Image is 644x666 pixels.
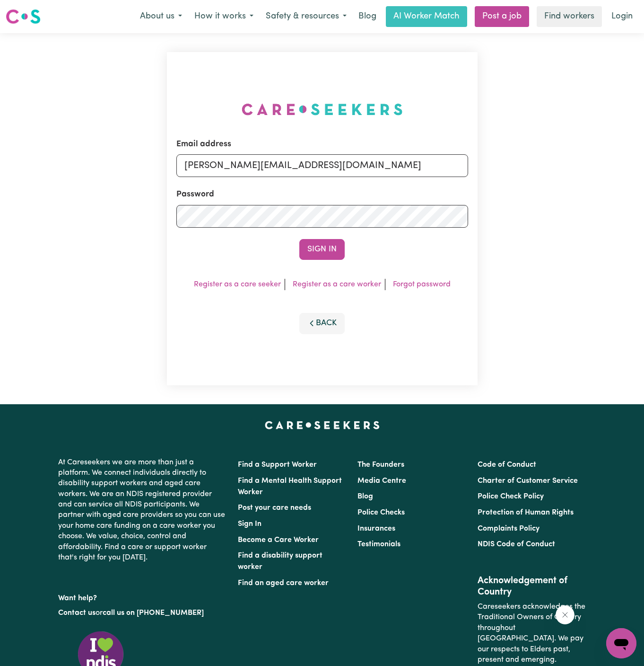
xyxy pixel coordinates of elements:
a: The Founders [357,461,404,469]
a: Insurances [357,525,395,533]
a: Careseekers logo [6,6,41,27]
a: AI Worker Match [386,6,467,27]
a: Find workers [537,6,602,27]
a: Police Checks [357,509,405,516]
h2: Acknowledgement of Country [478,575,586,598]
a: Register as a care worker [293,281,381,288]
a: Blog [353,6,382,27]
a: Complaints Policy [478,525,540,533]
a: Register as a care seeker [194,281,281,288]
a: Police Check Policy [478,493,544,500]
p: Want help? [58,589,226,604]
button: How it works [188,7,260,27]
a: call us on [PHONE_NUMBER] [103,609,204,617]
a: Find a Support Worker [238,461,317,469]
label: Email address [176,138,231,151]
a: Media Centre [357,477,406,485]
a: Sign In [238,520,261,528]
a: Login [606,6,638,27]
a: NDIS Code of Conduct [478,541,555,548]
a: Post your care needs [238,504,311,512]
a: Blog [357,493,373,500]
button: Sign In [299,239,345,260]
a: Become a Care Worker [238,536,319,544]
label: Password [176,188,214,201]
button: Back [299,313,345,334]
p: or [58,604,226,622]
button: About us [134,7,188,27]
a: Code of Conduct [478,461,536,469]
input: Email address [176,154,468,177]
a: Careseekers home page [265,421,380,429]
a: Find an aged care worker [238,579,329,587]
span: Need any help? [6,7,57,14]
button: Safety & resources [260,7,353,27]
p: At Careseekers we are more than just a platform. We connect individuals directly to disability su... [58,453,226,567]
a: Forgot password [393,281,451,288]
a: Contact us [58,609,96,617]
a: Charter of Customer Service [478,477,578,485]
a: Find a disability support worker [238,552,322,571]
iframe: Close message [556,605,574,624]
iframe: Button to launch messaging window [606,628,636,658]
a: Protection of Human Rights [478,509,574,516]
img: Careseekers logo [6,8,41,25]
a: Find a Mental Health Support Worker [238,477,342,496]
a: Testimonials [357,541,400,548]
a: Post a job [475,6,529,27]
